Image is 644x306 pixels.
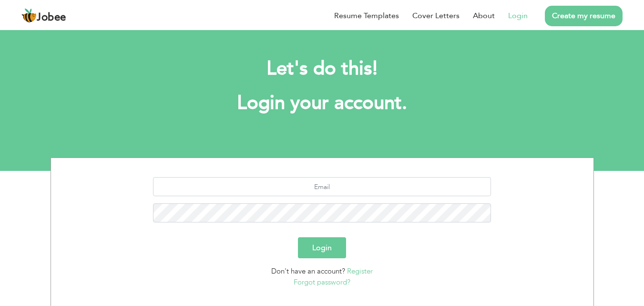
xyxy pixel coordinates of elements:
[37,12,66,23] span: Jobee
[153,177,491,196] input: Email
[298,237,346,258] button: Login
[65,91,580,116] h1: Login your account.
[65,56,580,81] h2: Let's do this!
[545,6,623,26] a: Create my resume
[294,277,350,287] a: Forgot password?
[271,266,345,276] span: Don't have an account?
[21,8,37,23] img: jobee.io
[347,266,373,276] a: Register
[21,8,66,23] a: Jobee
[508,10,528,21] a: Login
[334,10,399,21] a: Resume Templates
[473,10,495,21] a: About
[412,10,460,21] a: Cover Letters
